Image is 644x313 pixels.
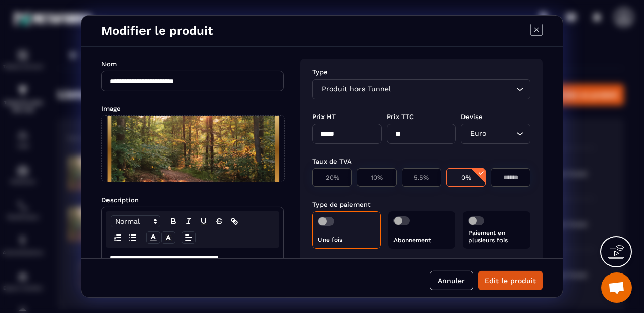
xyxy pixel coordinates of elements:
[601,272,632,303] div: Ouvrir le chat
[461,124,530,144] div: Search for option
[312,68,328,76] label: Type
[318,174,346,181] p: 20%
[430,271,473,290] button: Annuler
[478,271,543,290] button: Edit le produit
[488,128,514,139] input: Search for option
[312,79,530,99] div: Search for option
[312,201,371,208] label: Type de paiement
[468,128,488,139] span: Euro
[101,60,117,68] label: Nom
[312,158,352,165] label: Taux de TVA
[101,105,121,112] label: Image
[393,84,514,95] input: Search for option
[101,24,213,38] h4: Modifier le produit
[407,174,436,181] p: 5.5%
[387,113,414,121] label: Prix TTC
[363,174,391,181] p: 10%
[461,113,483,121] label: Devise
[312,113,336,121] label: Prix HT
[318,236,375,243] p: Une fois
[452,174,480,181] p: 0%
[393,237,451,244] p: Abonnement
[319,84,393,95] span: Produit hors Tunnel
[101,196,139,204] label: Description
[468,229,525,244] p: Paiement en plusieurs fois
